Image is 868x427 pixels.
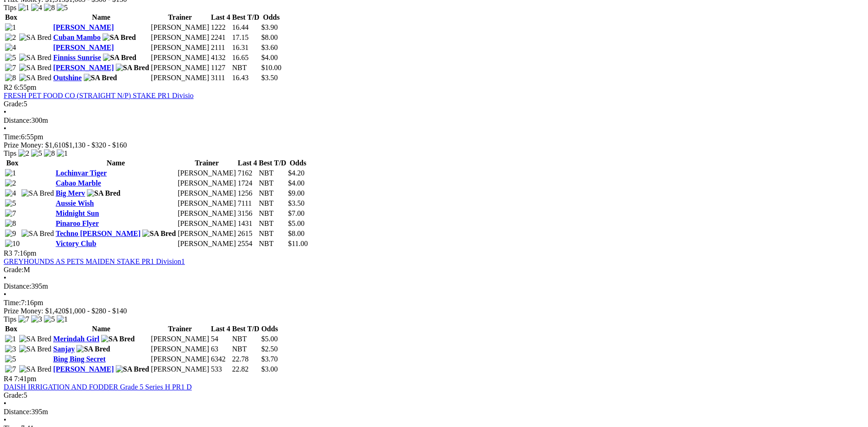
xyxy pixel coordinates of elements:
td: NBT [259,169,287,178]
th: Name [55,159,177,168]
img: 5 [5,199,16,208]
th: Odds [261,13,282,22]
td: [PERSON_NAME] [177,179,236,188]
td: [PERSON_NAME] [151,73,210,82]
td: [PERSON_NAME] [151,43,210,52]
td: 16.43 [232,73,260,82]
img: 1 [5,23,16,32]
th: Last 4 [237,159,258,168]
img: 8 [5,219,16,228]
span: • [4,125,6,132]
td: 16.65 [232,53,260,62]
img: 8 [44,4,55,12]
td: [PERSON_NAME] [177,199,236,208]
td: 533 [210,365,231,374]
img: SA Bred [19,365,52,373]
td: [PERSON_NAME] [177,169,236,178]
span: Box [6,159,19,167]
img: 8 [5,74,16,82]
span: $7.00 [288,209,304,217]
a: Midnight Sun [56,209,99,217]
span: Tips [4,315,16,323]
td: 16.31 [232,43,260,52]
span: $3.50 [261,74,278,82]
td: [PERSON_NAME] [151,63,210,72]
div: M [4,266,864,274]
div: Prize Money: $1,610 [4,141,864,149]
th: Odds [287,159,308,168]
span: Grade: [4,100,24,108]
img: SA Bred [19,64,52,72]
div: Prize Money: $1,420 [4,307,864,315]
img: SA Bred [22,189,54,197]
span: $2.50 [261,345,278,353]
img: 2 [5,33,16,42]
td: 3156 [237,209,258,218]
th: Trainer [151,324,210,334]
td: 6342 [210,355,231,364]
td: 17.15 [232,33,260,42]
div: 5 [4,100,864,108]
a: Outshine [53,74,81,82]
td: NBT [259,209,287,218]
td: 63 [210,345,231,354]
a: DAISH IRRIGATION AND FODDER Grade 5 Series H PR1 D [4,383,192,391]
div: 6:55pm [4,133,864,141]
th: Best T/D [232,13,260,22]
td: NBT [232,63,260,72]
span: $10.00 [261,64,281,71]
td: [PERSON_NAME] [177,239,236,248]
img: SA Bred [87,189,120,197]
td: 2615 [237,229,258,238]
td: 22.78 [232,355,260,364]
td: 3111 [210,73,231,82]
td: NBT [232,345,260,354]
img: 1 [18,4,29,12]
img: 7 [5,64,16,72]
img: 2 [5,179,16,187]
td: [PERSON_NAME] [177,209,236,218]
th: Best T/D [259,159,287,168]
span: $4.00 [288,179,304,187]
td: 1222 [210,23,231,32]
div: 300m [4,116,864,125]
img: 5 [57,4,68,12]
th: Trainer [177,159,236,168]
td: 1431 [237,219,258,228]
img: 3 [5,345,16,353]
td: NBT [259,219,287,228]
img: 5 [5,355,16,363]
a: Sanjay [53,345,75,353]
span: R3 [4,249,12,257]
img: SA Bred [76,345,110,353]
span: $4.20 [288,169,304,177]
span: • [4,274,6,282]
td: NBT [259,229,287,238]
td: [PERSON_NAME] [151,345,210,354]
a: FRESH PET FOOD CO (STRAIGHT N/P) STAKE PR1 Divisio [4,92,194,99]
td: [PERSON_NAME] [177,219,236,228]
td: [PERSON_NAME] [151,365,210,374]
a: Big Merv [56,189,85,197]
img: 7 [5,209,16,218]
td: 1724 [237,179,258,188]
span: 7:41pm [14,375,37,383]
img: 2 [18,149,29,158]
span: $9.00 [288,189,304,197]
td: 54 [210,334,231,344]
img: SA Bred [116,365,149,373]
img: SA Bred [22,230,54,238]
img: SA Bred [102,33,136,42]
th: Name [53,13,150,22]
span: $1,000 - $280 - $140 [65,307,127,315]
a: Cabao Marble [56,179,101,187]
div: 7:16pm [4,299,864,307]
span: • [4,108,6,116]
span: Grade: [4,391,24,399]
th: Last 4 [210,13,231,22]
span: Tips [4,4,16,11]
img: 7 [5,365,16,373]
td: 22.82 [232,365,260,374]
td: NBT [259,179,287,188]
td: 2111 [210,43,231,52]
